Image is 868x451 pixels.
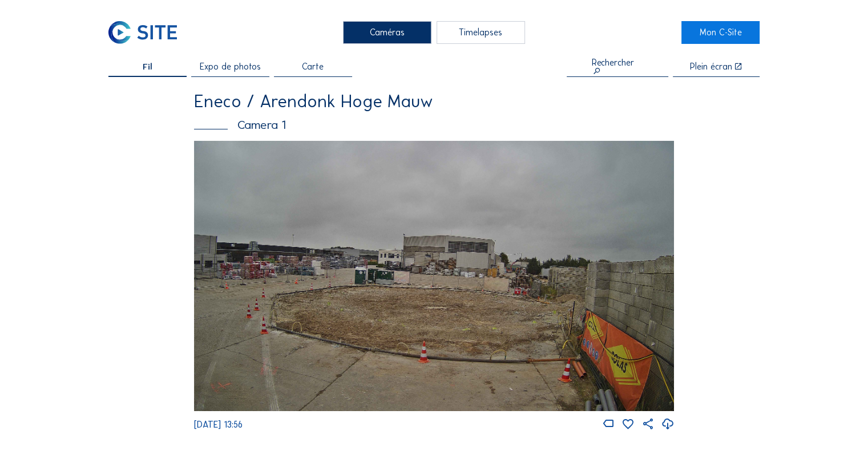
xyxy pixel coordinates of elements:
a: C-SITE Logo [108,21,187,44]
span: Expo de photos [200,62,261,71]
div: Rechercher [592,58,643,76]
span: [DATE] 13:56 [194,419,243,430]
div: Eneco / Arendonk Hoge Mauw [194,93,674,111]
span: Carte [302,62,324,71]
div: Timelapses [437,21,525,44]
img: C-SITE Logo [108,21,176,44]
div: Camera 1 [194,119,674,131]
img: Image [194,141,674,411]
a: Mon C-Site [681,21,760,44]
div: Plein écran [690,62,732,71]
div: Caméras [343,21,431,44]
span: Fil [143,62,152,71]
